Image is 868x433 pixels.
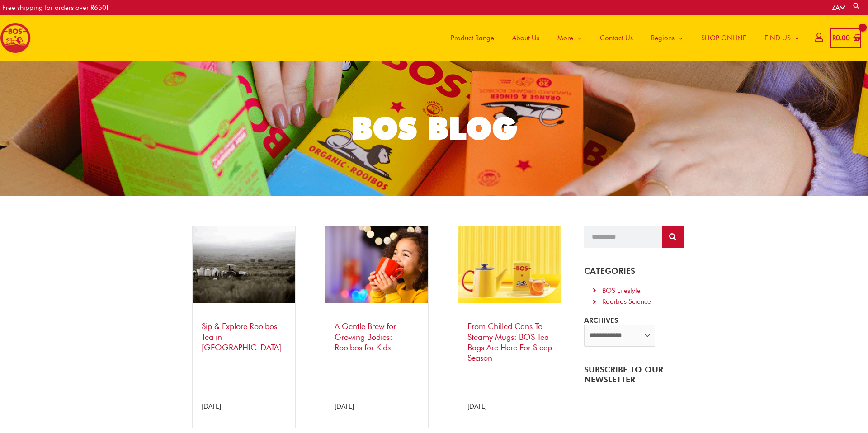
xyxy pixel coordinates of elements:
[692,15,755,61] a: SHOP ONLINE
[591,285,677,297] a: BOS Lifestyle
[193,226,295,303] img: rooibos tea
[642,15,692,61] a: Regions
[832,34,836,42] span: R
[435,15,808,61] nav: Site Navigation
[325,226,428,303] img: cute little girl with cup of rooibos
[584,365,684,384] h4: SUBSCRIBE TO OUR NEWSLETTER
[600,24,633,52] span: Contact Us
[764,24,791,52] span: FIND US
[584,266,684,276] h4: CATEGORIES
[852,2,861,10] a: Search button
[467,402,487,410] span: [DATE]
[467,321,552,362] a: From Chilled Cans To Steamy Mugs: BOS Tea Bags Are Here For Steep Season
[186,107,682,150] h1: BOS BLOG
[335,402,354,410] span: [DATE]
[830,28,861,48] a: View Shopping Cart, empty
[832,34,850,42] bdi: 0.00
[651,24,675,52] span: Regions
[548,15,591,61] a: More
[503,15,548,61] a: About Us
[458,226,561,303] img: bos tea variety pack – the perfect rooibos gift
[701,24,746,52] span: SHOP ONLINE
[202,402,221,410] span: [DATE]
[591,296,677,307] a: Rooibos Science
[335,321,396,352] a: A Gentle Brew for Growing Bodies: Rooibos for Kids
[602,285,641,297] div: BOS Lifestyle
[442,15,503,61] a: Product Range
[512,24,539,52] span: About Us
[602,296,651,307] div: Rooibos Science
[451,24,494,52] span: Product Range
[662,226,684,248] button: Search
[557,24,573,52] span: More
[202,321,281,352] a: Sip & Explore Rooibos Tea in [GEOGRAPHIC_DATA]
[832,4,845,12] a: ZA
[591,15,642,61] a: Contact Us
[584,316,684,325] h5: ARCHIVES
